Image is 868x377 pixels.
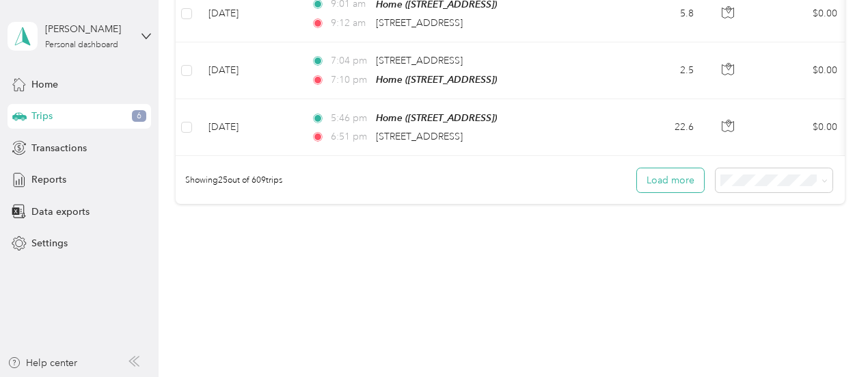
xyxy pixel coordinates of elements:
button: Load more [637,168,704,192]
div: Personal dashboard [45,41,118,49]
div: [PERSON_NAME] [45,22,131,36]
span: 7:04 pm [331,53,370,68]
span: Home ([STREET_ADDRESS]) [376,74,497,85]
td: $0.00 [752,99,848,156]
span: [STREET_ADDRESS] [376,131,463,142]
span: 9:12 am [331,16,370,31]
span: 7:10 pm [331,73,370,88]
span: [STREET_ADDRESS] [376,55,463,66]
td: 22.6 [614,99,705,156]
span: Settings [31,236,68,250]
span: Home [31,77,58,92]
button: Help center [8,356,77,370]
span: Transactions [31,141,87,155]
iframe: Everlance-gr Chat Button Frame [791,300,868,377]
span: Home ([STREET_ADDRESS]) [376,112,497,123]
span: [STREET_ADDRESS] [376,17,463,29]
span: 5:46 pm [331,111,370,126]
td: 2.5 [614,42,705,99]
td: $0.00 [752,42,848,99]
span: 6 [132,110,146,122]
span: Showing 25 out of 609 trips [176,174,282,187]
span: 6:51 pm [331,129,370,144]
span: Data exports [31,205,90,219]
td: [DATE] [198,99,300,156]
span: Trips [31,109,53,123]
td: [DATE] [198,42,300,99]
span: Reports [31,172,66,187]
